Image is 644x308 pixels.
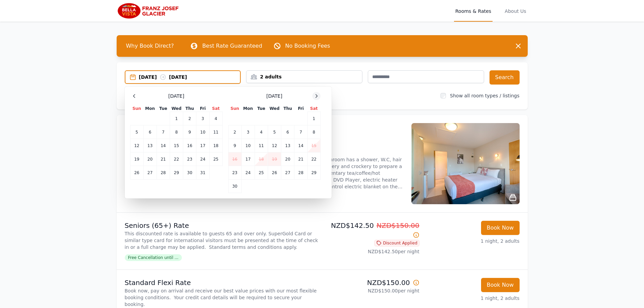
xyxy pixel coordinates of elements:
[157,125,170,139] td: 7
[130,105,143,112] th: Sun
[241,139,255,152] td: 10
[281,139,294,152] td: 13
[183,152,196,166] td: 23
[183,166,196,180] td: 30
[157,139,170,152] td: 14
[307,125,320,139] td: 8
[143,125,157,139] td: 6
[209,112,222,125] td: 4
[143,152,157,166] td: 20
[285,42,330,50] p: No Booking Fees
[170,112,183,125] td: 1
[425,295,520,302] p: 1 night, 2 adults
[130,139,143,152] td: 12
[143,105,157,112] th: Mon
[255,166,268,180] td: 25
[294,166,307,180] td: 28
[307,105,320,112] th: Sat
[183,139,196,152] td: 16
[170,152,183,166] td: 22
[183,105,196,112] th: Thu
[170,105,183,112] th: Wed
[143,139,157,152] td: 13
[268,105,281,112] th: Wed
[241,166,255,180] td: 24
[374,240,420,246] span: Discount Applied
[130,125,143,139] td: 5
[294,125,307,139] td: 7
[125,230,319,251] p: This discounted rate is available to guests 65 and over only. SuperGold Card or similar type card...
[325,221,420,240] p: NZD$142.50
[125,221,319,230] p: Seniors (65+) Rate
[209,152,222,166] td: 25
[481,221,520,235] button: Book Now
[228,139,241,152] td: 9
[125,287,319,308] p: Book now, pay on arrival and receive our best value prices with our most flexible booking conditi...
[325,287,420,294] p: NZD$150.00 per night
[241,152,255,166] td: 17
[143,166,157,180] td: 27
[490,70,520,85] button: Search
[130,152,143,166] td: 19
[268,166,281,180] td: 26
[196,112,209,125] td: 3
[307,152,320,166] td: 22
[125,278,319,287] p: Standard Flexi Rate
[266,93,282,99] span: [DATE]
[307,166,320,180] td: 29
[157,105,170,112] th: Tue
[228,125,241,139] td: 2
[307,139,320,152] td: 15
[157,166,170,180] td: 28
[294,152,307,166] td: 21
[481,278,520,292] button: Book Now
[209,105,222,112] th: Sat
[268,152,281,166] td: 19
[425,238,520,244] p: 1 night, 2 adults
[170,166,183,180] td: 29
[255,125,268,139] td: 4
[209,125,222,139] td: 11
[255,139,268,152] td: 11
[268,139,281,152] td: 12
[183,112,196,125] td: 2
[168,93,184,99] span: [DATE]
[130,166,143,180] td: 26
[241,125,255,139] td: 3
[228,180,241,193] td: 30
[450,93,519,98] label: Show all room types / listings
[307,112,320,125] td: 1
[228,166,241,180] td: 23
[246,73,362,80] div: 2 adults
[228,152,241,166] td: 16
[294,105,307,112] th: Fri
[196,125,209,139] td: 10
[281,152,294,166] td: 20
[209,139,222,152] td: 18
[121,39,180,53] span: Why Book Direct?
[196,139,209,152] td: 17
[281,125,294,139] td: 6
[325,248,420,255] p: NZD$142.50 per night
[196,152,209,166] td: 24
[294,139,307,152] td: 14
[255,105,268,112] th: Tue
[255,152,268,166] td: 18
[241,105,255,112] th: Mon
[196,105,209,112] th: Fri
[117,3,182,19] img: Bella Vista Franz Josef Glacier
[325,278,420,287] p: NZD$150.00
[170,125,183,139] td: 8
[377,221,420,230] span: NZD$150.00
[139,74,240,80] div: [DATE] [DATE]
[281,105,294,112] th: Thu
[183,125,196,139] td: 9
[281,166,294,180] td: 27
[202,42,262,50] p: Best Rate Guaranteed
[170,139,183,152] td: 15
[157,152,170,166] td: 21
[228,105,241,112] th: Sun
[125,254,182,261] span: Free Cancellation until ...
[268,125,281,139] td: 5
[196,166,209,180] td: 31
